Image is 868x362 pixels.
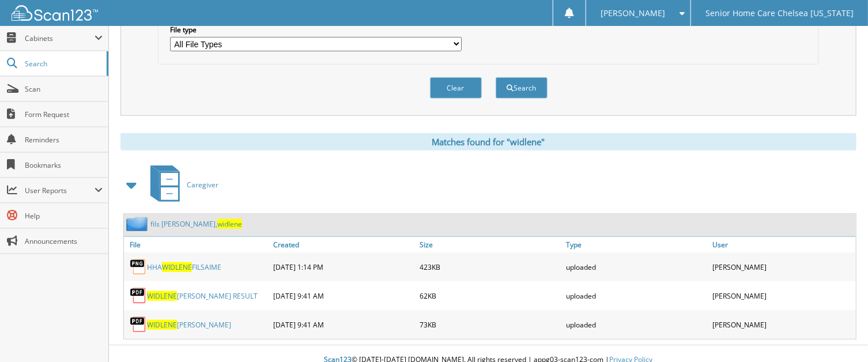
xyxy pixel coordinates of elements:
[25,110,103,119] span: Form Request
[147,320,177,330] span: WIDLENE
[147,291,177,301] span: WIDLENE
[430,77,482,99] button: Clear
[170,25,462,35] label: File type
[710,313,856,336] div: [PERSON_NAME]
[563,313,710,336] div: uploaded
[270,255,417,278] div: [DATE] 1:14 PM
[147,320,231,330] a: WIDLENE[PERSON_NAME]
[270,237,417,252] a: Created
[417,237,563,252] a: Size
[417,255,563,278] div: 423KB
[563,284,710,307] div: uploaded
[120,133,856,150] div: Matches found for "widlene"
[147,291,258,301] a: WIDLENE[PERSON_NAME] RESULT
[496,77,548,99] button: Search
[710,255,856,278] div: [PERSON_NAME]
[810,307,868,362] iframe: Chat Widget
[12,5,98,21] img: scan123-logo-white.svg
[710,284,856,307] div: [PERSON_NAME]
[147,262,221,272] a: HHAWIDLENEFILSAIME
[270,313,417,336] div: [DATE] 9:41 AM
[126,217,150,231] img: folder2.png
[705,10,854,17] span: Senior Home Care Chelsea [US_STATE]
[217,219,242,229] span: widlene
[144,162,218,208] a: Caregiver
[25,186,95,195] span: User Reports
[25,33,95,43] span: Cabinets
[124,237,270,252] a: File
[270,284,417,307] div: [DATE] 9:41 AM
[25,211,103,221] span: Help
[162,262,192,272] span: WIDLENE
[25,135,103,145] span: Reminders
[130,287,147,304] img: PDF.png
[25,59,101,69] span: Search
[150,219,242,229] a: fils [PERSON_NAME],widlene
[25,84,103,94] span: Scan
[130,316,147,333] img: PDF.png
[25,160,103,170] span: Bookmarks
[710,237,856,252] a: User
[25,236,103,246] span: Announcements
[563,255,710,278] div: uploaded
[601,10,665,17] span: [PERSON_NAME]
[563,237,710,252] a: Type
[417,284,563,307] div: 62KB
[130,258,147,276] img: PNG.png
[187,180,218,190] span: Caregiver
[417,313,563,336] div: 73KB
